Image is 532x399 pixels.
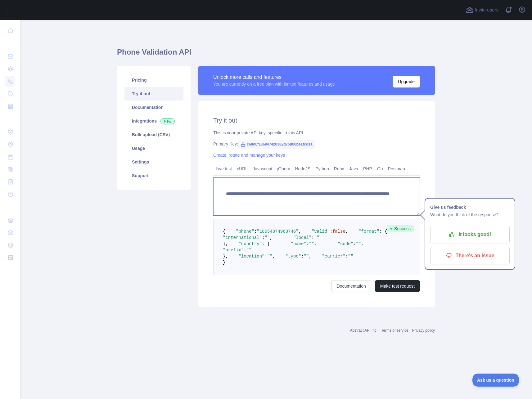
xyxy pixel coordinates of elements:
[314,235,319,240] span: ""
[264,254,267,259] span: :
[5,201,15,213] div: ...
[124,73,183,87] a: Pricing
[257,229,298,234] span: "18654874968746"
[124,101,183,114] a: Documentation
[314,241,317,246] span: ,
[117,47,435,62] h1: Phone Validation API
[293,235,312,240] span: "local"
[361,241,363,246] span: ,
[332,229,345,234] span: false
[350,328,378,333] a: Abstract API Inc.
[5,37,15,50] div: ...
[379,229,387,234] span: : {
[223,229,225,234] span: {
[353,241,356,246] span: :
[430,211,510,218] p: What do you think of the response?
[223,241,228,246] span: },
[345,229,348,234] span: ,
[312,229,330,234] span: "valid"
[5,113,15,125] div: ...
[309,241,314,246] span: ""
[213,130,420,136] div: This is your private API key, specific to this API.
[124,169,183,182] a: Support
[238,241,262,246] span: "country"
[330,229,332,234] span: :
[223,248,244,253] span: "prefix"
[393,76,420,87] button: Upgrade
[262,241,270,246] span: : {
[475,7,498,14] span: Invite users
[331,280,371,292] a: Documentation
[387,225,414,232] span: Success
[273,254,275,259] span: ,
[238,254,264,259] span: "location"
[309,254,311,259] span: ,
[238,140,315,149] span: c69d0f136947420382d75d00be1fcd1a
[361,164,375,174] a: PHP
[291,241,306,246] span: "name"
[213,81,335,87] div: You are currently on a free plan with limited features and usage
[236,229,254,234] span: "phone"
[312,235,314,240] span: :
[306,241,309,246] span: :
[299,229,301,234] span: ,
[264,235,270,240] span: ""
[375,280,420,292] button: Make test request
[223,235,262,240] span: "international"
[301,254,304,259] span: :
[286,254,301,259] span: "type"
[345,254,348,259] span: :
[292,164,313,174] a: NodeJS
[223,260,225,265] span: }
[270,235,272,240] span: ,
[304,254,309,259] span: ""
[348,254,353,259] span: ""
[124,128,183,141] a: Bulk upload (CSV)
[358,229,379,234] span: "format"
[124,87,183,101] a: Try it out
[234,164,250,174] a: cURL
[338,241,353,246] span: "code"
[385,164,408,174] a: Postman
[213,164,234,174] a: Live test
[213,153,285,158] a: Create, rotate and manage your keys
[267,254,273,259] span: ""
[213,116,420,125] h2: Try it out
[313,164,331,174] a: Python
[347,164,361,174] a: Java
[331,164,347,174] a: Ruby
[375,164,385,174] a: Go
[275,164,292,174] a: jQuery
[381,328,408,333] a: Terms of service
[246,248,252,253] span: ""
[430,204,510,211] h1: Give us feedback
[472,374,520,387] iframe: Toggle Customer Support
[124,114,183,128] a: Integrations New
[322,254,345,259] span: "carrier"
[213,74,335,81] div: Unlock more calls and features
[160,118,175,124] span: New
[254,229,257,234] span: :
[213,141,420,147] div: Primary Key:
[124,141,183,155] a: Usage
[412,328,435,333] a: Privacy policy
[250,164,275,174] a: Javascript
[262,235,264,240] span: :
[124,155,183,169] a: Settings
[223,254,228,259] span: },
[244,248,246,253] span: :
[356,241,361,246] span: ""
[465,5,500,15] button: Invite users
